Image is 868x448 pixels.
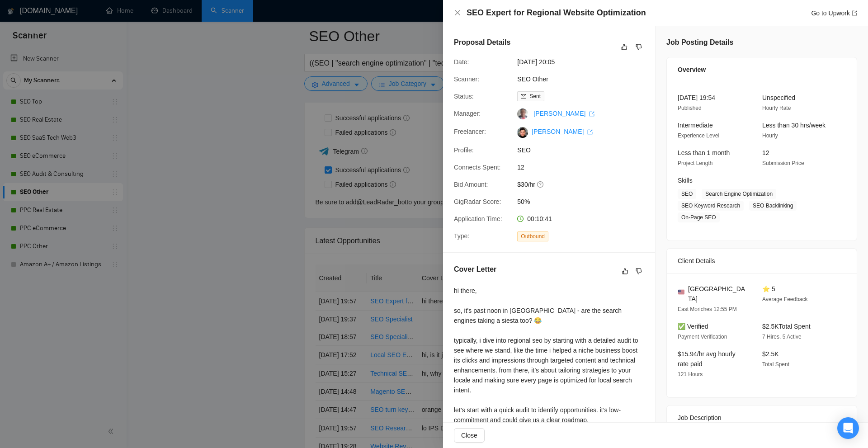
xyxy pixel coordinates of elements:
span: export [587,129,593,135]
span: SEO Other [517,74,653,84]
span: 50% [517,197,653,207]
span: Scanner: [454,75,479,83]
span: GigRadar Score: [454,198,501,205]
span: Profile: [454,146,474,154]
span: $2.5K [762,350,779,358]
span: [DATE] 19:54 [678,94,715,101]
span: $2.5K Total Spent [762,323,811,330]
span: Application Time: [454,215,502,222]
span: 7 Hires, 5 Active [762,334,802,340]
a: [PERSON_NAME] export [533,110,594,117]
span: Search Engine Optimization [702,189,776,199]
button: dislike [633,266,644,277]
span: close [454,9,461,16]
span: like [621,43,627,51]
span: [DATE] 20:05 [517,57,653,67]
span: 00:10:41 [527,215,552,222]
span: Hourly Rate [762,105,791,111]
span: Unspecified [762,94,795,101]
span: On-Page SEO [678,212,720,222]
span: clock-circle [517,216,524,222]
img: c1J0b20xq_WUghEqO4suMbKc0dfcqAt_b7k9Xd0ob5NYRy--dDN9_rPZh5WT_5wJ1T [517,127,528,138]
span: like [622,268,628,275]
button: like [619,42,630,52]
span: Less than 1 month [678,149,730,156]
span: 12 [517,162,653,172]
span: Less than 30 hrs/week [762,122,826,129]
span: 121 Hours [678,371,703,377]
span: Experience Level [678,132,719,139]
span: dislike [636,43,642,51]
span: SEO [517,145,653,155]
span: Average Feedback [762,296,808,302]
span: Project Length [678,160,712,166]
span: Payment Verification [678,334,727,340]
button: dislike [633,42,644,52]
button: like [620,266,631,277]
span: $30/hr [517,179,653,189]
span: Status: [454,93,474,100]
span: Close [461,430,477,440]
span: ✅ Verified [678,323,708,330]
span: export [852,10,857,16]
span: Intermediate [678,122,713,129]
span: SEO [678,189,696,199]
span: [GEOGRAPHIC_DATA] [688,284,748,304]
span: Overview [678,65,706,75]
span: SEO Backlinking [749,201,797,211]
span: Type: [454,232,469,240]
h5: Job Posting Details [666,37,733,48]
span: Skills [678,177,693,184]
span: export [589,111,594,117]
span: Date: [454,58,469,66]
span: Submission Price [762,160,804,166]
span: dislike [636,268,642,275]
span: Hourly [762,132,778,139]
div: Open Intercom Messenger [837,417,859,439]
span: Manager: [454,110,481,117]
a: Go to Upworkexport [811,9,857,17]
h5: Proposal Details [454,37,510,48]
span: Sent [529,93,541,99]
span: $15.94/hr avg hourly rate paid [678,350,736,368]
button: Close [454,428,485,443]
span: East Moriches 12:55 PM [678,306,737,312]
button: Close [454,9,461,17]
span: 12 [762,149,769,156]
img: 🇺🇸 [678,289,684,295]
div: Client Details [678,249,846,273]
h5: Cover Letter [454,264,496,275]
span: SEO Keyword Research [678,201,744,211]
span: question-circle [537,181,544,188]
span: Bid Amount: [454,181,488,188]
span: Total Spent [762,361,789,368]
div: Job Description [678,406,846,430]
span: Connects Spent: [454,164,501,171]
span: Outbound [517,231,548,241]
span: Published [678,105,702,111]
span: mail [521,94,526,99]
span: Freelancer: [454,128,486,135]
span: ⭐ 5 [762,285,775,292]
h4: SEO Expert for Regional Website Optimization [467,7,646,19]
a: [PERSON_NAME] export [532,128,593,135]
